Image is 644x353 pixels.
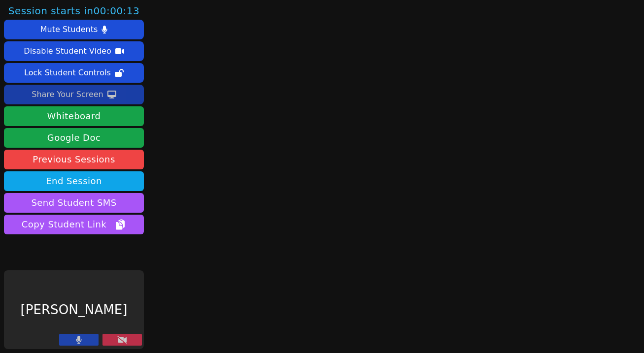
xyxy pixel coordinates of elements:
[4,150,144,169] a: Previous Sessions
[4,171,144,191] button: End Session
[22,218,126,231] span: Copy Student Link
[40,22,98,37] div: Mute Students
[4,106,144,126] button: Whiteboard
[24,43,111,59] div: Disable Student Video
[24,65,111,81] div: Lock Student Controls
[4,85,144,104] button: Share Your Screen
[8,4,140,18] span: Session starts in
[4,20,144,39] button: Mute Students
[4,215,144,234] button: Copy Student Link
[4,270,144,349] div: [PERSON_NAME]
[32,87,103,102] div: Share Your Screen
[4,63,144,83] button: Lock Student Controls
[4,41,144,61] button: Disable Student Video
[4,193,144,213] button: Send Student SMS
[4,128,144,148] a: Google Doc
[93,5,139,17] time: 00:00:13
